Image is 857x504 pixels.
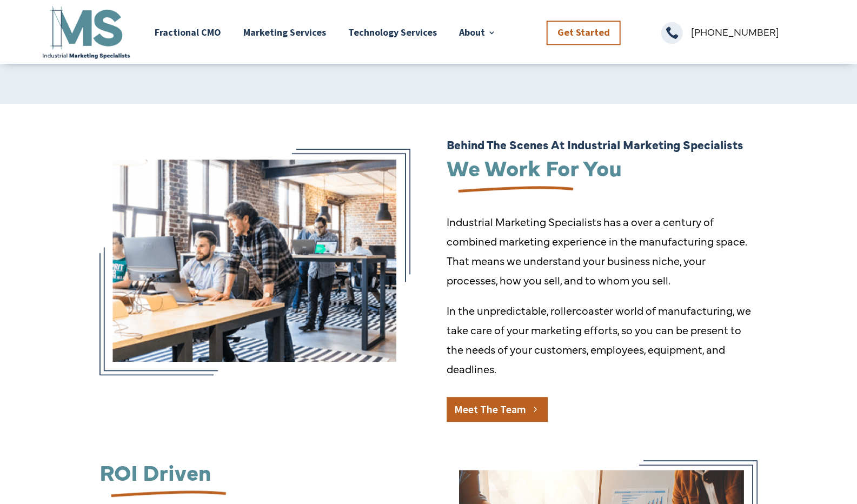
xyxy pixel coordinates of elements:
[547,21,621,45] a: Get Started
[243,4,326,61] a: Marketing Services
[447,156,758,183] h2: We Work For You
[661,22,683,44] span: 
[447,176,577,204] img: underline
[447,212,758,301] p: Industrial Marketing Specialists has a over a century of combined marketing experience in the man...
[348,4,437,61] a: Technology Services
[155,4,221,61] a: Fractional CMO
[99,460,410,488] h2: ROI Driven
[447,397,548,422] a: Meet The Team
[691,22,816,42] p: [PHONE_NUMBER]
[99,149,410,375] img: behind the scenes
[447,138,758,156] h6: Behind The Scenes At Industrial Marketing Specialists
[459,4,496,61] a: About
[447,301,758,379] p: In the unpredictable, rollercoaster world of manufacturing, we take care of your marketing effort...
